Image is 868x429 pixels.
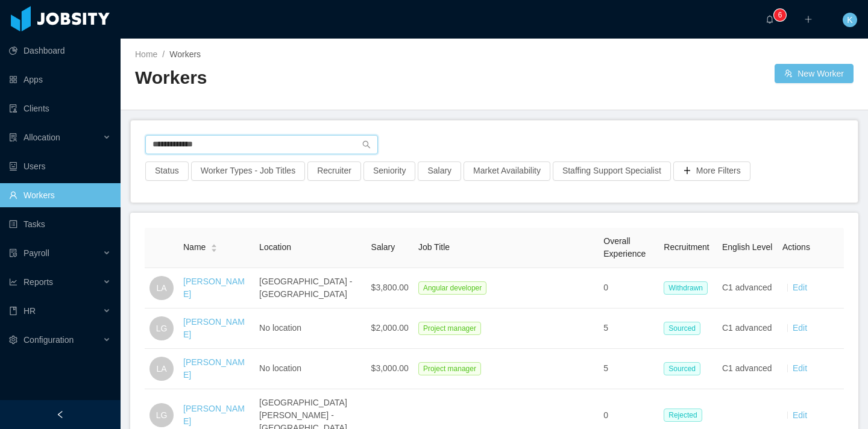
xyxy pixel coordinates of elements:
[418,161,461,181] button: Salary
[664,322,700,335] span: Sourced
[211,247,218,251] i: icon: caret-down
[162,49,165,59] span: /
[24,335,74,345] span: Configuration
[371,242,395,252] span: Salary
[9,307,17,315] i: icon: book
[183,241,206,254] span: Name
[774,9,786,21] sup: 6
[778,9,782,21] p: 6
[9,183,111,207] a: icon: userWorkers
[418,322,481,335] span: Project manager
[847,13,852,27] span: K
[156,276,166,300] span: LA
[371,323,409,333] span: $2,000.00
[664,362,700,375] span: Sourced
[664,363,705,373] a: Sourced
[183,317,245,339] a: [PERSON_NAME]
[664,283,712,292] a: Withdrawn
[135,49,157,59] a: Home
[259,242,291,252] span: Location
[24,133,60,142] span: Allocation
[775,64,854,83] button: icon: usergroup-addNew Worker
[9,67,111,92] a: icon: appstoreApps
[793,283,807,292] a: Edit
[599,268,659,308] td: 0
[9,154,111,178] a: icon: robotUsers
[717,268,778,308] td: C1 advanced
[24,277,53,287] span: Reports
[766,15,774,23] i: icon: bell
[664,242,709,252] span: Recruitment
[9,278,17,286] i: icon: line-chart
[717,349,778,389] td: C1 advanced
[24,248,49,258] span: Payroll
[211,243,218,246] i: icon: caret-up
[9,212,111,236] a: icon: profileTasks
[664,323,705,333] a: Sourced
[673,161,750,181] button: icon: plusMore Filters
[156,316,168,340] span: LG
[793,410,807,420] a: Edit
[599,308,659,349] td: 5
[782,242,810,252] span: Actions
[9,249,17,257] i: icon: file-protect
[603,236,646,258] span: Overall Experience
[191,161,305,181] button: Worker Types - Job Titles
[24,306,36,316] span: HR
[9,39,111,63] a: icon: pie-chartDashboard
[418,242,450,252] span: Job Title
[183,277,245,299] a: [PERSON_NAME]
[254,349,366,389] td: No location
[371,283,409,292] span: $3,800.00
[418,281,486,295] span: Angular developer
[183,357,245,380] a: [PERSON_NAME]
[793,363,807,373] a: Edit
[553,161,671,181] button: Staffing Support Specialist
[156,403,168,427] span: LG
[9,133,17,142] i: icon: solution
[664,409,702,422] span: Rejected
[183,404,245,426] a: [PERSON_NAME]
[254,268,366,308] td: [GEOGRAPHIC_DATA] - [GEOGRAPHIC_DATA]
[793,323,807,333] a: Edit
[363,161,415,181] button: Seniority
[371,363,409,373] span: $3,000.00
[9,336,17,344] i: icon: setting
[307,161,361,181] button: Recruiter
[722,242,772,252] span: English Level
[464,161,550,181] button: Market Availability
[145,161,189,181] button: Status
[362,140,371,149] i: icon: search
[418,362,481,375] span: Project manager
[254,308,366,349] td: No location
[664,410,706,419] a: Rejected
[717,308,778,349] td: C1 advanced
[599,349,659,389] td: 5
[156,357,166,381] span: LA
[804,15,813,23] i: icon: plus
[210,242,218,251] div: Sort
[9,96,111,121] a: icon: auditClients
[169,49,201,59] span: Workers
[135,66,494,90] h2: Workers
[664,281,708,295] span: Withdrawn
